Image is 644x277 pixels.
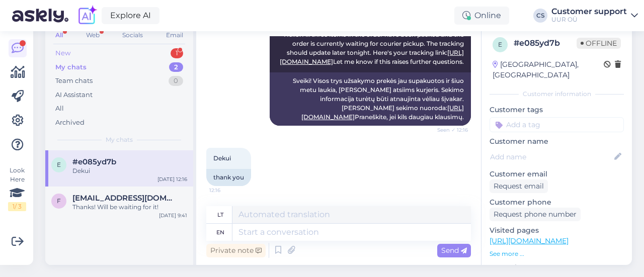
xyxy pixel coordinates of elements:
a: Explore AI [102,7,159,24]
a: [URL][DOMAIN_NAME] [490,236,569,245]
div: [DATE] 12:16 [157,175,187,183]
div: CS [533,9,547,23]
input: Add name [490,151,612,162]
a: Customer supportUUR OÜ [551,8,638,24]
div: AI Assistant [55,90,93,100]
p: See more ... [490,249,624,258]
div: 1 [171,48,183,58]
div: Socials [120,29,145,42]
div: 0 [169,76,183,86]
p: Visited pages [490,225,624,236]
div: Email [164,29,185,42]
div: Sveiki! Visos trys užsakymo prekės jau supakuotos ir šiuo metu laukia, [PERSON_NAME] atsiims kurj... [270,72,471,126]
div: My chats [55,62,87,72]
div: Customer information [490,89,624,99]
div: UUR OÜ [551,16,627,24]
div: 2 [169,62,183,72]
div: [GEOGRAPHIC_DATA], [GEOGRAPHIC_DATA] [493,59,604,80]
div: Thanks! Will be waiting for it! [72,203,187,212]
div: All [55,104,64,114]
span: 12:16 [209,187,247,194]
span: Faalzir@gmail.com [72,194,177,203]
img: explore-ai [76,5,98,26]
div: Web [84,29,102,42]
p: Customer name [490,136,624,147]
div: Request phone number [490,208,581,221]
div: All [53,29,65,42]
div: Online [454,7,509,25]
div: Dekui [72,166,187,175]
div: Team chats [55,76,93,86]
p: Customer email [490,169,624,179]
div: Customer support [551,8,627,16]
span: My chats [106,135,133,144]
div: 1 / 3 [8,202,26,211]
div: Archived [55,118,85,128]
div: Private note [206,244,266,257]
div: en [216,224,224,241]
span: e [498,41,502,48]
div: New [55,48,70,58]
div: lt [217,206,223,223]
span: e [57,161,61,168]
span: #e085yd7b [72,157,116,166]
div: Request email [490,179,548,193]
p: Customer tags [490,105,624,115]
span: Offline [577,38,621,49]
p: Customer phone [490,197,624,208]
p: Operating system [490,262,624,273]
span: Dekui [213,154,231,162]
div: [DATE] 9:41 [159,212,187,219]
div: # e085yd7b [514,37,577,49]
span: Seen ✓ 12:16 [430,126,468,134]
div: thank you [206,169,251,186]
span: Send [441,246,467,255]
div: Look Here [8,166,26,211]
input: Add a tag [490,117,624,132]
span: F [57,197,61,205]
